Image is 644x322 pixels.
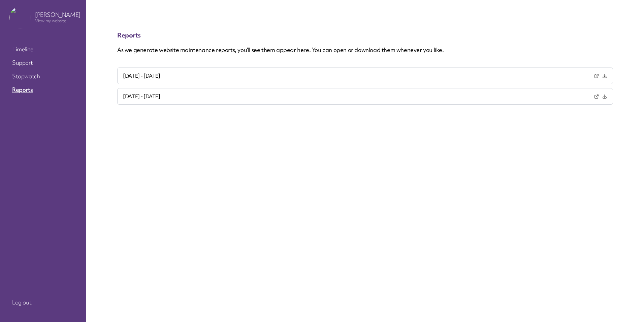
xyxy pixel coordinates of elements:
[35,18,66,24] a: View my website
[123,73,160,79] span: [DATE] - [DATE]
[9,70,77,82] a: Stopwatch
[117,46,613,54] p: As we generate website maintenance reports, you'll see them appear here. You can open or download...
[9,84,77,96] a: Reports
[9,57,77,69] a: Support
[123,93,160,100] span: [DATE] - [DATE]
[9,296,77,308] a: Log out
[35,11,80,18] p: [PERSON_NAME]
[9,43,77,55] a: Timeline
[117,31,613,39] p: Reports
